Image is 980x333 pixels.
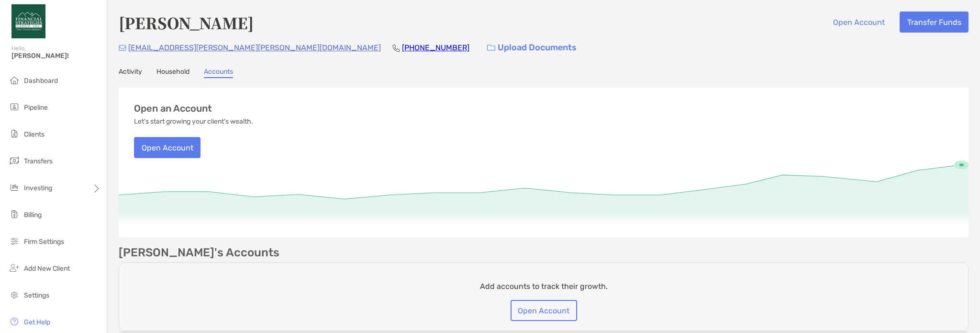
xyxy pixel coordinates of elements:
[511,300,577,321] button: Open Account
[134,118,253,126] p: Let's start growing your client's wealth.
[9,155,20,166] img: transfers icon
[204,68,233,78] a: Accounts
[134,137,200,158] button: Open Account
[480,280,608,292] p: Add accounts to track their growth.
[128,42,381,54] p: [EMAIL_ADDRESS][PERSON_NAME][PERSON_NAME][DOMAIN_NAME]
[9,316,20,327] img: get-help icon
[156,68,189,78] a: Household
[9,262,20,274] img: add_new_client icon
[402,43,469,52] a: [PHONE_NUMBER]
[24,77,58,85] span: Dashboard
[119,11,254,34] h4: [PERSON_NAME]
[24,291,49,299] span: Settings
[9,128,20,139] img: clients icon
[481,37,583,58] a: Upload Documents
[9,74,20,86] img: dashboard icon
[119,247,279,259] p: [PERSON_NAME]'s Accounts
[9,182,20,193] img: investing icon
[9,235,20,247] img: firm-settings icon
[9,101,20,113] img: pipeline icon
[24,264,70,273] span: Add New Client
[900,11,969,33] button: Transfer Funds
[24,184,52,192] span: Investing
[825,11,892,33] button: Open Account
[9,208,20,220] img: billing icon
[11,52,101,60] span: [PERSON_NAME]!
[119,68,142,78] a: Activity
[487,45,495,51] img: button icon
[119,45,126,51] img: Email Icon
[392,44,400,52] img: Phone Icon
[24,238,64,246] span: Firm Settings
[24,211,42,219] span: Billing
[24,130,45,138] span: Clients
[24,157,53,165] span: Transfers
[24,103,48,112] span: Pipeline
[9,289,20,300] img: settings icon
[134,103,212,114] h3: Open an Account
[24,318,50,326] span: Get Help
[11,4,45,38] img: Zoe Logo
